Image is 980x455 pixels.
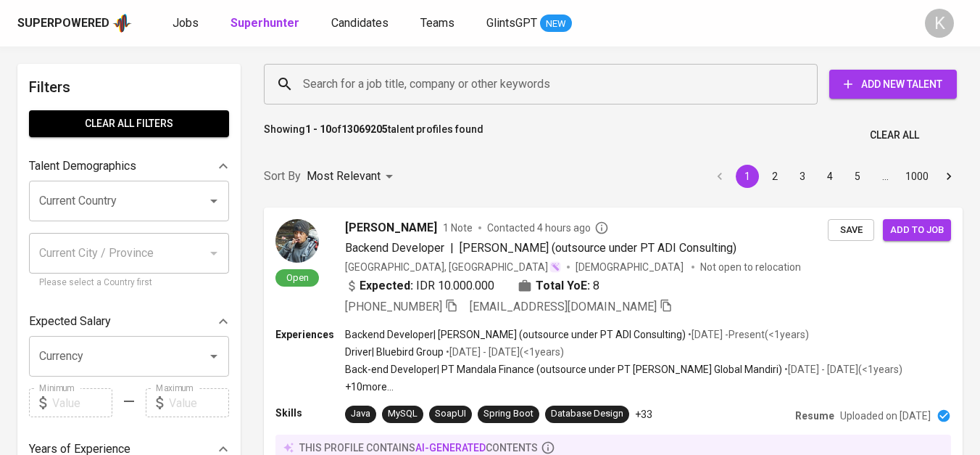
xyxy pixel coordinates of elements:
[795,409,834,423] p: Resume
[345,277,494,295] div: IDR 10.000.000
[444,345,564,359] p: • [DATE] - [DATE] ( <1 years )
[341,123,388,135] b: 13069205
[594,221,609,235] svg: By Batam recruiter
[345,241,444,255] span: Backend Developer
[818,165,842,188] button: Go to page 4
[706,165,963,188] nav: pagination navigation
[937,165,960,188] button: Go to next page
[29,313,111,330] p: Expected Salary
[204,191,224,211] button: Open
[275,327,345,342] p: Experiences
[835,222,867,239] span: Save
[890,222,944,239] span: Add to job
[264,168,301,185] p: Sort By
[873,169,897,184] div: …
[420,15,457,33] a: Teams
[345,345,444,359] p: Driver | Bluebird Group
[345,219,437,237] span: [PERSON_NAME]
[360,277,413,295] b: Expected:
[864,122,925,149] button: Clear All
[305,123,331,135] b: 1 - 10
[204,346,224,366] button: Open
[840,409,931,423] p: Uploaded on [DATE]
[576,260,686,274] span: [DEMOGRAPHIC_DATA]
[41,115,217,133] span: Clear All filters
[486,16,537,30] span: GlintsGPT
[540,17,572,31] span: NEW
[231,16,299,30] b: Superhunter
[345,362,782,377] p: Back-end Developer | PT Mandala Finance (outsource under PT [PERSON_NAME] Global Mandiri)
[736,165,759,188] button: page 1
[345,380,902,394] p: +10 more ...
[470,300,657,313] span: [EMAIL_ADDRESS][DOMAIN_NAME]
[549,261,561,273] img: magic_wand.svg
[29,157,136,175] p: Talent Demographics
[791,165,814,188] button: Go to page 3
[169,388,229,417] input: Value
[173,16,199,30] span: Jobs
[763,165,786,188] button: Go to page 2
[17,15,109,32] div: Superpowered
[635,407,652,422] p: +33
[39,276,219,290] p: Please select a Country first
[29,307,229,336] div: Expected Salary
[264,122,483,149] p: Showing of talent profiles found
[345,300,442,313] span: [PHONE_NUMBER]
[901,165,933,188] button: Go to page 1000
[443,221,473,235] span: 1 Note
[829,70,957,99] button: Add New Talent
[173,15,202,33] a: Jobs
[275,406,345,420] p: Skills
[52,388,112,417] input: Value
[345,327,686,342] p: Backend Developer | [PERSON_NAME] (outsource under PT ADI Consulting)
[29,152,229,181] div: Talent Demographics
[883,219,951,242] button: Add to job
[231,15,302,33] a: Superhunter
[415,442,486,454] span: AI-generated
[29,110,229,137] button: Clear All filters
[275,219,319,263] img: 6c94052bd09810a41fb5660b9d6b21ce.jpg
[331,15,391,33] a: Candidates
[307,168,381,185] p: Most Relevant
[536,277,590,295] b: Total YoE:
[700,260,801,274] p: Not open to relocation
[593,277,599,295] span: 8
[281,271,315,284] span: Open
[435,407,466,421] div: SoapUI
[870,126,919,144] span: Clear All
[487,221,609,235] span: Contacted 4 hours ago
[828,219,874,242] button: Save
[112,12,132,34] img: app logo
[925,9,954,38] div: K
[299,440,538,455] p: this profile contains contents
[388,407,418,421] div: MySQL
[450,239,454,257] span: |
[483,407,533,421] div: Spring Boot
[782,362,902,377] p: • [DATE] - [DATE] ( <1 years )
[29,75,229,99] h6: Filters
[17,12,132,34] a: Superpoweredapp logo
[841,75,945,94] span: Add New Talent
[551,407,623,421] div: Database Design
[420,16,454,30] span: Teams
[486,15,572,33] a: GlintsGPT NEW
[460,241,736,255] span: [PERSON_NAME] (outsource under PT ADI Consulting)
[686,327,809,342] p: • [DATE] - Present ( <1 years )
[307,163,398,190] div: Most Relevant
[846,165,869,188] button: Go to page 5
[351,407,370,421] div: Java
[345,260,561,274] div: [GEOGRAPHIC_DATA], [GEOGRAPHIC_DATA]
[331,16,389,30] span: Candidates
